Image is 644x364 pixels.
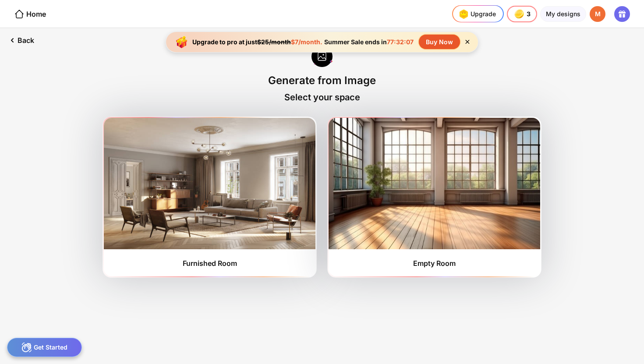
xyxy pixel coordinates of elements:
[419,35,460,49] div: Buy Now
[456,7,496,21] div: Upgrade
[257,38,291,46] span: $25/month
[291,38,322,46] span: $7/month.
[192,38,322,46] div: Upgrade to pro at just
[329,118,540,249] img: furnishedRoom2.jpg
[268,74,376,87] div: Generate from Image
[284,92,360,102] div: Select your space
[104,118,315,249] img: furnishedRoom1.jpg
[14,9,46,19] div: Home
[173,33,191,51] img: upgrade-banner-new-year-icon.gif
[590,6,605,22] div: M
[322,38,415,46] div: Summer Sale ends in
[456,7,471,21] img: upgrade-nav-btn-icon.gif
[7,338,82,357] div: Get Started
[183,259,237,268] div: Furnished Room
[540,6,586,22] div: My designs
[387,38,414,46] span: 77:32:07
[527,11,531,18] span: 3
[413,259,456,268] div: Empty Room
